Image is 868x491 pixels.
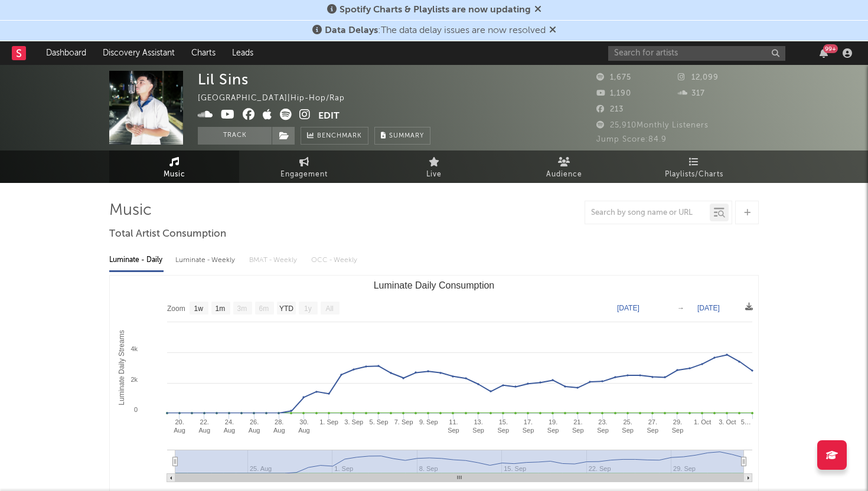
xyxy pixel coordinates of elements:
span: 12,099 [678,74,719,81]
span: Total Artist Consumption [109,227,226,241]
text: 9. Sep [419,418,438,425]
text: Luminate Daily Streams [118,330,126,405]
text: 30. Aug [298,418,310,434]
span: : The data delay issues are now resolved [325,26,546,35]
text: 20. Aug [174,418,185,434]
span: 213 [596,106,624,113]
text: 5… [741,418,751,425]
div: Luminate - Weekly [175,250,237,270]
text: 28. Aug [273,418,285,434]
span: Summary [389,133,424,139]
text: 17. Sep [523,418,534,434]
span: 317 [678,90,705,97]
text: Zoom [167,305,185,313]
text: 19. Sep [547,418,559,434]
button: Edit [318,109,340,123]
span: Playlists/Charts [665,168,723,182]
text: 27. Sep [647,418,659,434]
text: [DATE] [617,304,639,312]
span: Dismiss [549,26,556,35]
text: 22. Aug [198,418,210,434]
a: Audience [499,150,629,183]
input: Search by song name or URL [585,208,710,218]
text: 0 [134,406,138,413]
text: YTD [279,305,293,313]
span: Spotify Charts & Playlists are now updating [340,5,531,15]
text: 1y [304,305,312,313]
a: Charts [183,41,224,65]
div: Luminate - Daily [109,250,164,270]
text: All [325,305,333,313]
button: Summary [374,127,430,145]
text: 7. Sep [394,418,413,425]
text: 21. Sep [572,418,584,434]
text: 26. Aug [249,418,260,434]
text: 29. Sep [672,418,684,434]
text: 24. Aug [224,418,236,434]
a: Live [369,150,499,183]
text: 3. Sep [344,418,363,425]
a: Benchmark [301,127,368,145]
span: Data Delays [325,26,378,35]
span: Jump Score: 84.9 [596,136,667,143]
span: 25,910 Monthly Listeners [596,122,709,129]
a: Playlists/Charts [629,150,759,183]
button: Track [198,127,272,145]
text: 11. Sep [448,418,459,434]
text: Luminate Daily Consumption [374,280,495,290]
text: 23. Sep [597,418,609,434]
text: 3. Oct [719,418,736,425]
span: Benchmark [317,129,362,143]
text: [DATE] [697,304,720,312]
a: Dashboard [38,41,94,65]
a: Leads [224,41,262,65]
text: 2k [130,376,138,383]
div: [GEOGRAPHIC_DATA] | Hip-Hop/Rap [198,91,358,106]
span: Live [426,168,442,182]
text: 15. Sep [498,418,510,434]
text: 3m [237,305,247,313]
button: 99+ [820,48,828,58]
span: Engagement [280,168,328,182]
div: 99 + [823,44,838,53]
input: Search for artists [608,46,785,61]
a: Discovery Assistant [94,41,183,65]
span: 1,190 [596,90,631,97]
text: 1. Oct [694,418,711,425]
a: Engagement [239,150,369,183]
div: Lil Sins [198,71,249,88]
span: Audience [546,168,582,182]
text: 4k [130,345,138,352]
text: 25. Sep [622,418,634,434]
text: 13. Sep [472,418,484,434]
span: 1,675 [596,74,631,81]
text: 1m [216,305,226,313]
a: Music [109,150,239,183]
text: 5. Sep [370,418,389,425]
span: Music [164,168,185,182]
text: 1. Sep [319,418,338,425]
text: → [677,304,684,312]
text: 6m [259,305,269,313]
text: 1w [194,305,204,313]
span: Dismiss [534,5,541,15]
